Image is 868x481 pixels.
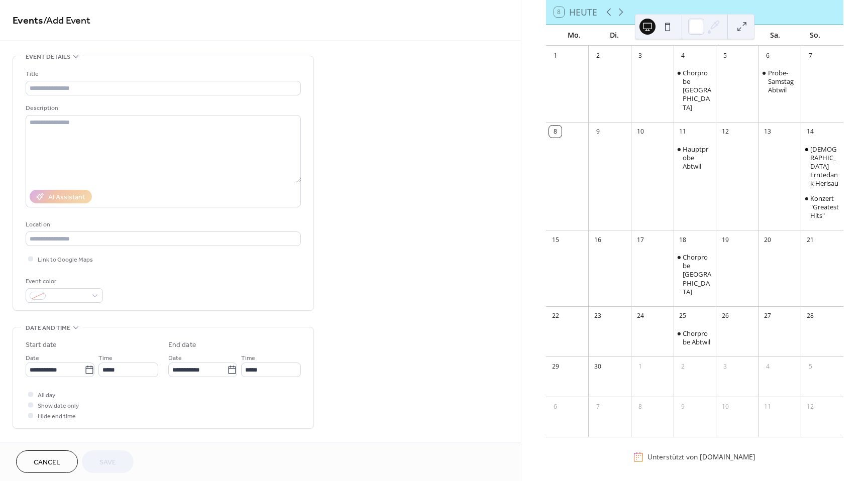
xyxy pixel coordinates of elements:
[168,353,182,364] span: Date
[26,219,299,230] div: Location
[549,126,561,138] div: 8
[719,126,731,138] div: 12
[762,234,774,246] div: 20
[592,234,604,246] div: 16
[549,401,561,413] div: 6
[677,360,689,373] div: 2
[634,50,646,62] div: 3
[634,310,646,322] div: 24
[810,194,839,220] div: Konzert "Greatest Hits"
[810,145,839,188] div: [DEMOGRAPHIC_DATA] Erntedank Herisau
[677,401,689,413] div: 9
[677,50,689,62] div: 4
[801,194,843,220] div: Konzert "Greatest Hits"
[549,50,561,62] div: 1
[26,340,57,350] div: Start date
[13,11,43,31] a: Events
[804,310,816,322] div: 28
[674,253,716,296] div: Chorprobe Engelburg
[98,353,113,364] span: Time
[634,126,646,138] div: 10
[26,69,299,79] div: Title
[677,310,689,322] div: 25
[26,52,70,62] span: Event details
[592,126,604,138] div: 9
[677,234,689,246] div: 18
[38,401,79,411] span: Show date only
[762,360,774,373] div: 4
[804,50,816,62] div: 7
[762,401,774,413] div: 11
[634,25,675,45] div: Mi.
[683,69,712,112] div: Chorprobe [GEOGRAPHIC_DATA]
[594,25,634,45] div: Di.
[43,11,90,31] span: / Add Event
[762,310,774,322] div: 27
[677,126,689,138] div: 11
[755,25,795,45] div: Sa.
[683,329,712,346] div: Chorprobe Abtwil
[549,234,561,246] div: 15
[554,25,594,45] div: Mo.
[634,401,646,413] div: 8
[719,50,731,62] div: 5
[549,360,561,373] div: 29
[674,329,716,346] div: Chorprobe Abtwil
[762,50,774,62] div: 6
[683,253,712,296] div: Chorprobe [GEOGRAPHIC_DATA]
[719,360,731,373] div: 3
[168,340,196,350] div: End date
[26,276,101,287] div: Event color
[26,353,39,364] span: Date
[719,401,731,413] div: 10
[634,360,646,373] div: 1
[801,145,843,188] div: Gottesdienst Erntedank Herisau
[804,360,816,373] div: 5
[804,401,816,413] div: 12
[592,360,604,373] div: 30
[34,457,60,468] span: Cancel
[241,353,255,364] span: Time
[38,411,76,422] span: Hide end time
[719,234,731,246] div: 19
[26,323,70,333] span: Date and time
[804,126,816,138] div: 14
[674,145,716,171] div: Hauptprobe Abtwil
[674,69,716,112] div: Chorprobe Engelburg
[592,310,604,322] div: 23
[592,401,604,413] div: 7
[38,390,55,401] span: All day
[634,234,646,246] div: 17
[647,452,755,462] div: Unterstützt von
[38,255,93,265] span: Link to Google Maps
[804,234,816,246] div: 21
[683,145,712,171] div: Hauptprobe Abtwil
[795,25,835,45] div: So.
[16,450,78,473] button: Cancel
[26,103,299,113] div: Description
[758,69,801,94] div: Probe-Samstag Abtwil
[762,126,774,138] div: 13
[26,441,79,451] span: Recurring event
[592,50,604,62] div: 2
[768,69,797,94] div: Probe-Samstag Abtwil
[719,310,731,322] div: 26
[549,310,561,322] div: 22
[700,452,755,462] a: [DOMAIN_NAME]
